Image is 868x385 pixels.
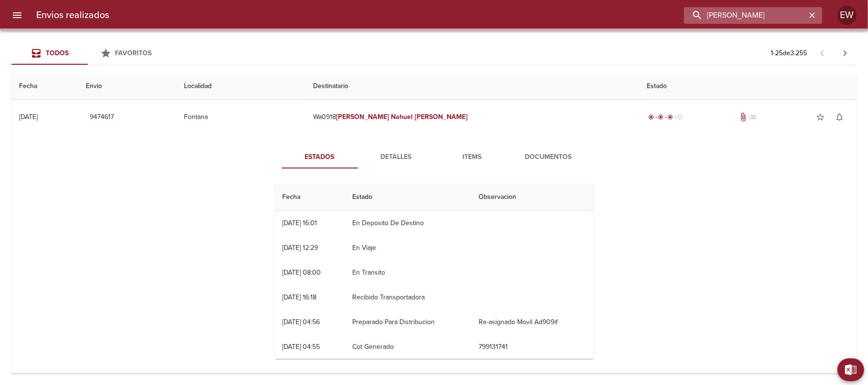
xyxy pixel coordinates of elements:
th: Localidad [176,73,306,100]
span: radio_button_checked [668,114,674,120]
td: Preparado Para Distribucion [345,310,471,335]
span: radio_button_unchecked [677,114,683,120]
span: Items [440,151,505,163]
span: Documentos [516,151,581,163]
div: [DATE] 16:18 [283,293,317,301]
td: En Transito [345,260,471,285]
th: Envio [78,73,177,100]
span: star_border [816,112,825,122]
button: 9474617 [86,109,118,126]
th: Observacion [471,184,593,211]
th: Estado [639,73,857,100]
div: Tabs detalle de guia [282,146,587,168]
div: [DATE] 12:29 [283,244,318,252]
div: En viaje [647,112,685,122]
h6: Envios realizados [36,8,109,23]
button: Exportar Excel [837,358,864,381]
button: menu [6,4,29,27]
td: En Deposito De Destino [345,211,471,236]
span: Estados [287,151,352,163]
div: Abrir información de usuario [837,6,857,25]
th: Destinatario [306,73,639,100]
th: Fecha [275,184,345,211]
span: Detalles [364,151,429,163]
span: Tiene documentos adjuntos [738,112,748,122]
th: Fecha [11,73,78,100]
div: [DATE] 04:55 [283,343,320,351]
em: [PERSON_NAME] [336,113,389,121]
button: Activar notificaciones [830,108,849,127]
span: radio_button_checked [658,114,664,120]
td: En Viaje [345,236,471,260]
em: [PERSON_NAME] [415,113,468,121]
td: Cot Generado [345,335,471,359]
td: Wa0918 [306,100,639,134]
input: buscar [684,7,806,24]
span: Todos [46,49,69,57]
th: Estado [345,184,471,211]
div: [DATE] 08:00 [283,268,321,276]
span: Pagina siguiente [834,42,857,65]
button: Agregar a favoritos [811,108,830,127]
div: [DATE] 04:56 [283,318,320,326]
p: 1 - 25 de 3.255 [771,49,807,58]
td: 799131741 [471,335,593,359]
td: Re-asignado Movil Ad909if [471,310,593,335]
td: Fontana [176,100,306,134]
div: EW [837,6,857,25]
em: Nahuel [391,113,413,121]
span: notifications_none [835,112,844,122]
span: Favoritos [115,49,152,57]
span: radio_button_checked [649,114,654,120]
td: Recibido Transportadora [345,285,471,310]
div: [DATE] [19,113,38,121]
div: [DATE] 16:01 [283,219,317,227]
div: Tabs Envios [11,42,164,65]
span: No tiene pedido asociado [748,112,757,122]
span: 9474617 [90,111,114,123]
